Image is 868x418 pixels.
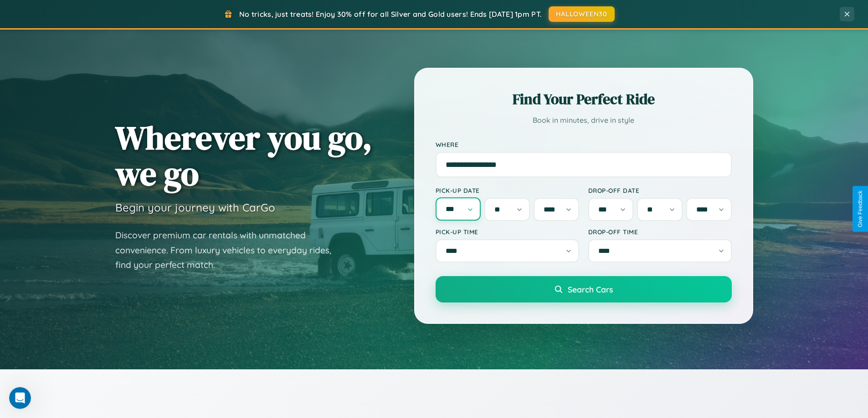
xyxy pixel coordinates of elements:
[857,191,863,227] div: Give Feedback
[115,201,275,214] h3: Begin your journey with CarGo
[436,114,732,127] p: Book in minutes, drive in style
[436,276,732,302] button: Search Cars
[549,6,615,22] button: HALLOWEEN30
[436,186,579,194] label: Pick-up Date
[588,228,732,236] label: Drop-off Time
[436,89,732,109] h2: Find Your Perfect Ride
[239,10,542,19] span: No tricks, just treats! Enjoy 30% off for all Silver and Gold users! Ends [DATE] 1pm PT.
[436,141,732,148] label: Where
[9,387,31,409] iframe: Intercom live chat
[115,228,343,272] p: Discover premium car rentals with unmatched convenience. From luxury vehicles to everyday rides, ...
[115,120,372,191] h1: Wherever you go, we go
[588,186,732,194] label: Drop-off Date
[436,228,579,236] label: Pick-up Time
[568,284,613,294] span: Search Cars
